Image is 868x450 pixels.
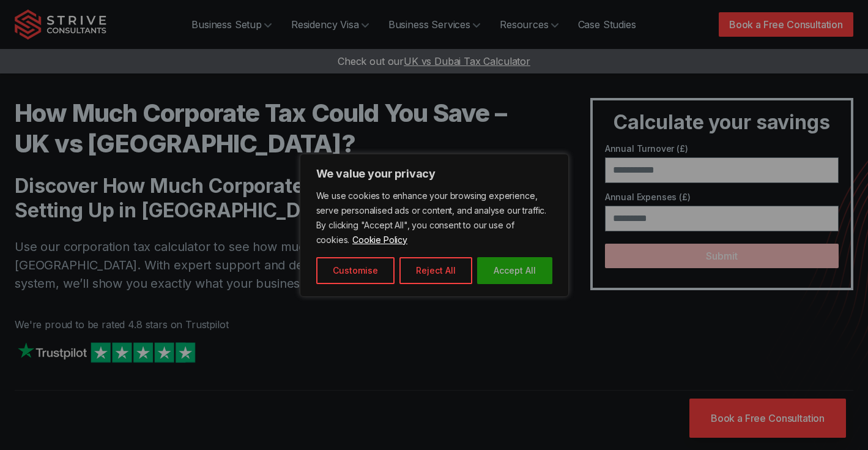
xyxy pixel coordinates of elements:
[316,257,395,284] button: Customise
[399,257,472,284] button: Reject All
[316,167,552,181] p: We value your privacy
[477,257,552,284] button: Accept All
[316,189,552,247] p: We use cookies to enhance your browsing experience, serve personalised ads or content, and analys...
[352,234,408,246] a: Cookie Policy
[300,154,569,297] div: We value your privacy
